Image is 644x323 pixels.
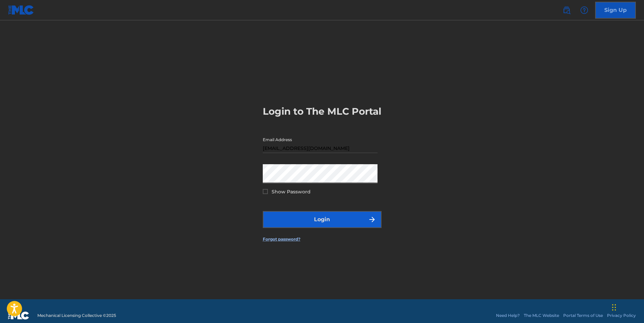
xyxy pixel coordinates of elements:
a: The MLC Website [524,312,559,319]
a: Forgot password? [263,236,300,242]
img: MLC Logo [8,5,34,15]
span: Show Password [272,189,311,195]
button: Login [263,211,382,228]
img: logo [8,311,29,320]
a: Need Help? [496,312,520,319]
img: search [563,6,571,14]
span: Mechanical Licensing Collective © 2025 [37,312,116,319]
a: Sign Up [595,2,636,19]
iframe: Chat Widget [610,290,644,323]
div: Drag [612,297,616,318]
img: f7272a7cc735f4ea7f67.svg [368,215,376,224]
img: help [580,6,588,14]
a: Public Search [560,3,573,17]
a: Portal Terms of Use [563,312,603,319]
a: Privacy Policy [607,312,636,319]
div: Help [577,3,591,17]
h3: Login to The MLC Portal [263,106,381,117]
